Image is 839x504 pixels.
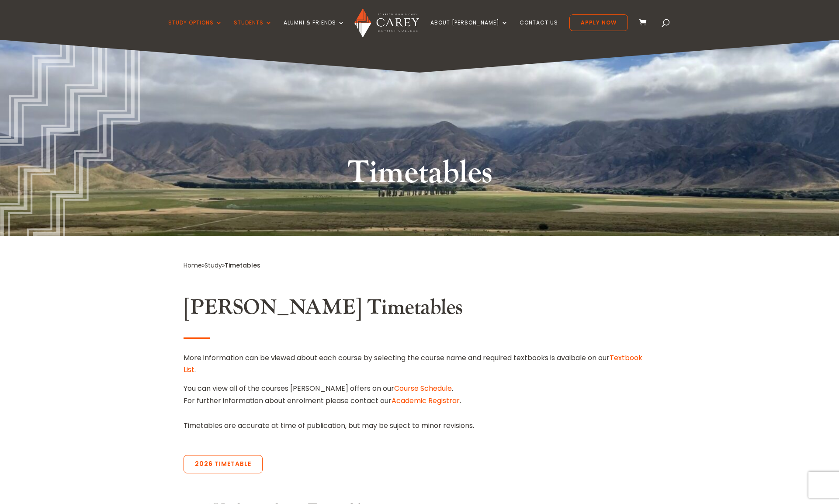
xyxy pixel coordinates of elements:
[256,153,583,198] h1: Timetables
[184,295,655,325] h2: [PERSON_NAME] Timetables
[394,383,452,393] a: Course Schedule
[205,261,222,270] a: Study
[184,261,260,270] span: » »
[354,8,419,38] img: Carey Baptist College
[569,14,628,31] a: Apply Now
[184,261,202,270] a: Home
[392,396,460,406] a: Academic Registrar
[284,20,345,40] a: Alumni & Friends
[184,420,655,431] p: Timetables are accurate at time of publication, but may be suject to minor revisions.
[520,20,558,40] a: Contact Us
[184,455,263,473] a: 2026 Timetable
[184,352,655,382] p: More information can be viewed about each course by selecting the course name and required textbo...
[225,261,260,270] span: Timetables
[184,382,655,406] p: You can view all of the courses [PERSON_NAME] offers on our . For further information about enrol...
[234,20,272,40] a: Students
[168,20,222,40] a: Study Options
[430,20,508,40] a: About [PERSON_NAME]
